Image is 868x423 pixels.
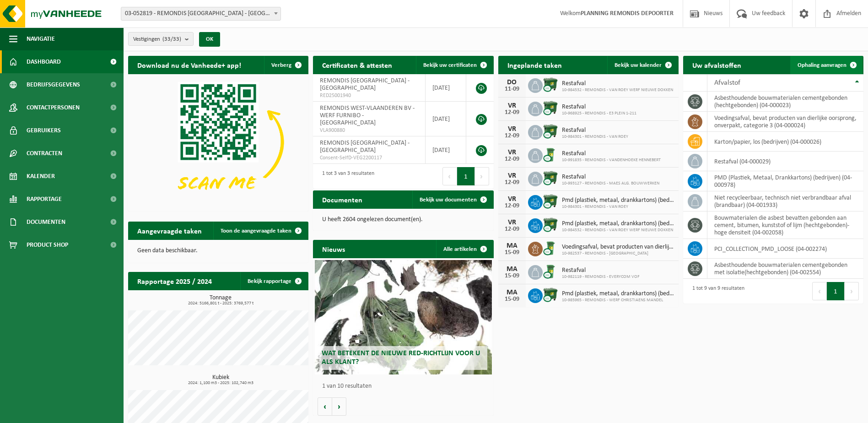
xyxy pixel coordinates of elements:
[27,27,55,50] span: Navigatie
[562,298,674,303] span: 10-985965 - REMONDIS - WERF CHRISTIAENS MANDEL
[27,73,80,96] span: Bedrijfsgegevens
[475,167,489,185] button: Next
[240,272,307,290] a: Bekijk rapportage
[221,228,291,234] span: Toon de aangevraagde taken
[423,62,477,68] span: Bekijk uw certificaten
[162,36,181,42] count: (33/33)
[615,62,662,68] span: Bekijk uw kalender
[27,142,62,165] span: Contracten
[320,127,418,134] span: VLA900880
[128,32,194,46] button: Vestigingen(33/33)
[503,226,521,233] div: 12-09
[213,222,307,240] a: Toon de aangevraagde taken
[845,282,859,300] button: Next
[562,274,640,280] span: 10-982119 - REMONDIS - EVERYCOM VOF
[503,266,521,273] div: MA
[503,273,521,279] div: 15-09
[313,56,401,74] h2: Certificaten & attesten
[27,119,61,142] span: Gebruikers
[688,281,744,301] div: 1 tot 9 van 9 resultaten
[133,301,308,306] span: 2024: 5166,801 t - 2025: 3769,577 t
[562,127,628,134] span: Restafval
[271,62,291,68] span: Verberg
[503,172,521,179] div: VR
[27,211,65,233] span: Documenten
[121,7,280,20] span: 03-052819 - REMONDIS WEST-VLAANDEREN - OOSTENDE
[503,195,521,203] div: VR
[562,228,674,233] span: 10-984532 - REMONDIS - VAN ROEY WERF NIEUWE DOKKEN
[503,203,521,209] div: 12-09
[543,240,558,256] img: WB-0240-CU
[137,248,299,254] p: Geen data beschikbaar.
[827,282,845,300] button: 1
[320,154,418,162] span: Consent-SelfD-VEG2200117
[562,87,673,93] span: 10-984532 - REMONDIS - VAN ROEY WERF NIEUWE DOKKEN
[707,92,863,112] td: asbesthoudende bouwmaterialen cementgebonden (hechtgebonden) (04-000023)
[133,33,181,46] span: Vestigingen
[320,140,410,154] span: REMONDIS [GEOGRAPHIC_DATA] - [GEOGRAPHIC_DATA]
[543,170,558,186] img: WB-1100-CU
[457,167,475,185] button: 1
[543,124,558,139] img: WB-1100-CU
[320,105,415,126] span: REMONDIS WEST-VLAANDEREN BV - WERF FURNIBO - [GEOGRAPHIC_DATA]
[503,102,521,109] div: VR
[320,77,410,92] span: REMONDIS [GEOGRAPHIC_DATA] - [GEOGRAPHIC_DATA]
[790,56,863,74] a: Ophaling aanvragen
[543,287,558,303] img: WB-1100-CU
[313,190,372,208] h2: Documenten
[426,74,466,102] td: [DATE]
[503,179,521,186] div: 12-09
[128,74,308,210] img: Download de VHEPlus App
[133,295,308,306] h3: Tonnage
[315,260,491,374] a: Wat betekent de nieuwe RED-richtlijn voor u als klant?
[562,111,636,116] span: 10-968925 - REMONDIS - E3 PLEIN 1-211
[543,147,558,163] img: WB-0240-CU
[581,10,674,17] strong: PLANNING REMONDIS DEPOORTER
[320,92,418,99] span: RED25001940
[707,259,863,279] td: asbesthoudende bouwmaterialen cementgebonden met isolatie(hechtgebonden) (04-002554)
[503,242,521,249] div: MA
[562,267,640,274] span: Restafval
[412,190,493,209] a: Bekijk uw documenten
[503,125,521,133] div: VR
[503,86,521,92] div: 11-09
[27,50,61,73] span: Dashboard
[322,350,480,366] span: Wat betekent de nieuwe RED-richtlijn voor u als klant?
[683,56,750,74] h2: Uw afvalstoffen
[607,56,678,74] a: Bekijk uw kalender
[543,264,558,279] img: WB-0240-CU
[562,197,674,204] span: Pmd (plastiek, metaal, drankkartons) (bedrijven)
[707,152,863,171] td: restafval (04-000029)
[27,188,62,211] span: Rapportage
[562,290,674,298] span: Pmd (plastiek, metaal, drankkartons) (bedrijven)
[798,62,846,68] span: Ophaling aanvragen
[420,197,477,203] span: Bekijk uw documenten
[498,56,571,74] h2: Ingeplande taken
[426,102,466,136] td: [DATE]
[503,296,521,303] div: 15-09
[543,217,558,233] img: WB-1100-CU
[27,165,55,188] span: Kalender
[562,181,659,186] span: 10-993127 - REMONDIS - MAES ALG. BOUWWERKEN
[707,171,863,191] td: PMD (Plastiek, Metaal, Drankkartons) (bedrijven) (04-000978)
[812,282,827,300] button: Previous
[707,239,863,259] td: PCI_COLLECTION_PMD_LOOSE (04-002274)
[128,56,250,74] h2: Download nu de Vanheede+ app!
[503,133,521,139] div: 12-09
[707,211,863,239] td: bouwmaterialen die asbest bevatten gebonden aan cement, bitumen, kunststof of lijm (hechtgebonden...
[264,56,307,74] button: Verberg
[707,191,863,211] td: niet recycleerbaar, technisch niet verbrandbaar afval (brandbaar) (04-001933)
[416,56,493,74] a: Bekijk uw certificaten
[543,77,558,92] img: WB-1100-CU
[332,397,346,416] button: Volgende
[562,251,674,256] span: 10-982537 - REMONDIS - [GEOGRAPHIC_DATA]
[562,150,661,157] span: Restafval
[128,222,211,239] h2: Aangevraagde taken
[503,109,521,116] div: 12-09
[318,397,332,416] button: Vorige
[503,79,521,86] div: DO
[318,166,374,186] div: 1 tot 3 van 3 resultaten
[128,272,221,290] h2: Rapportage 2025 / 2024
[562,134,628,140] span: 10-984301 - REMONDIS - VAN ROEY
[133,374,308,385] h3: Kubiek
